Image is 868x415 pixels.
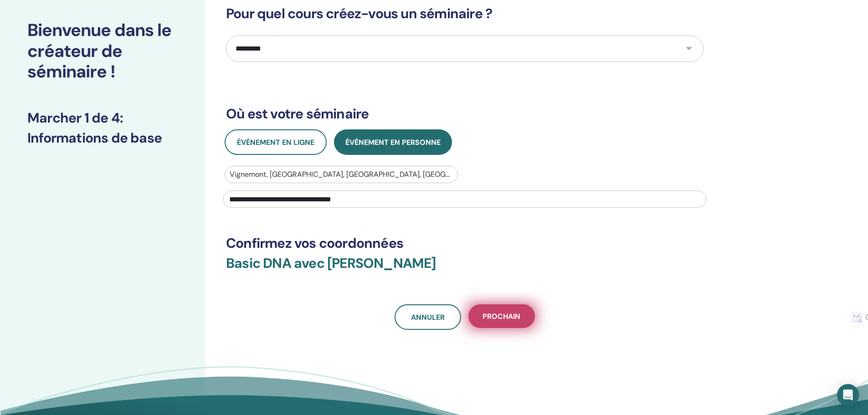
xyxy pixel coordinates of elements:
h3: Basic DNA avec [PERSON_NAME] [226,255,704,282]
h3: Marcher 1 de 4 : [27,110,178,126]
span: Prochain [483,312,520,321]
a: Annuler [395,304,461,330]
h3: Confirmez vos coordonnées [226,235,704,251]
h3: Où est votre séminaire [226,106,704,122]
span: Annuler [411,313,445,322]
h2: Bienvenue dans le créateur de séminaire ! [27,20,178,82]
button: Événement en ligne [225,129,327,155]
h3: Informations de base [27,130,178,146]
div: Open Intercom Messenger [837,384,859,406]
span: Événement en ligne [237,138,314,147]
h3: Pour quel cours créez-vous un séminaire ? [226,5,704,22]
span: Événement en personne [345,138,441,147]
button: Prochain [468,304,535,328]
button: Événement en personne [334,129,452,155]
